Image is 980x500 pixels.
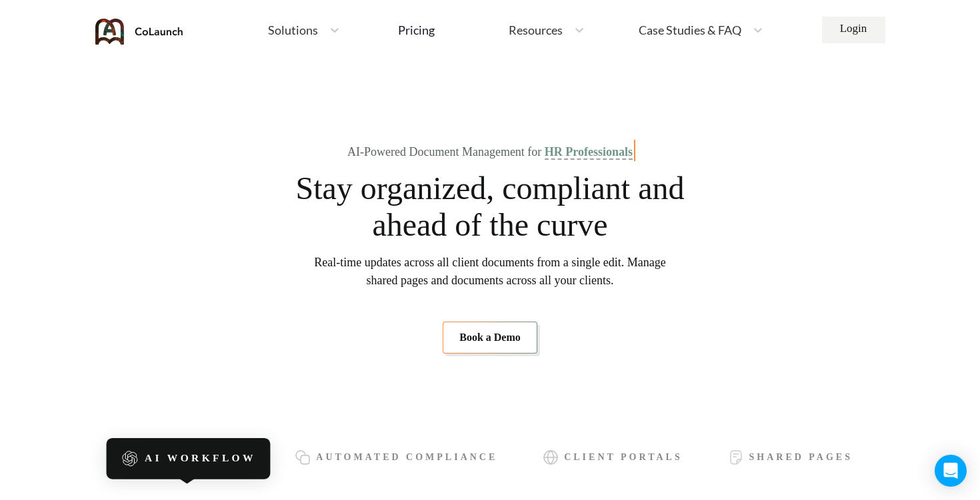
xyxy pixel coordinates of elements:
img: icon [121,450,139,467]
span: Stay organized, compliant and ahead of the curve [295,170,685,243]
span: AI Workflow [145,453,256,465]
div: AI-Powered Document Management for [347,145,633,159]
img: coLaunch [95,19,183,45]
span: Case Studies & FAQ [639,24,741,36]
a: Book a Demo [443,322,537,354]
a: Login [822,17,885,43]
span: Client Portals [564,452,683,463]
span: Resources [509,24,563,36]
a: Pricing [398,18,435,42]
div: Open Intercom Messenger [935,455,967,487]
img: icon [543,449,559,465]
div: Pricing [398,24,435,36]
img: icon [295,449,311,465]
span: Shared Pages [749,452,853,463]
span: Real-time updates across all client documents from a single edit. Manage shared pages and documen... [314,254,666,290]
span: Automated Compliance [316,452,497,463]
img: icon [728,449,744,465]
span: Solutions [268,24,318,36]
span: HR Professionals [545,145,633,160]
